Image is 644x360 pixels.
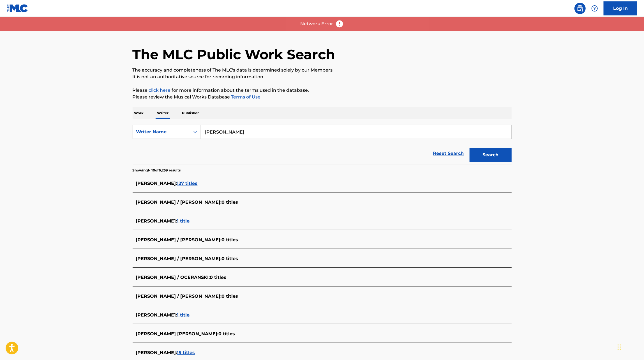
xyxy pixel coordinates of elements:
[181,107,201,119] p: Publisher
[133,107,146,119] p: Work
[591,5,598,12] img: help
[133,46,335,63] h1: The MLC Public Work Search
[149,88,171,93] a: click here
[7,4,28,12] img: MLC Logo
[222,237,238,242] span: 0 titles
[133,74,512,80] p: It is not an authoritative source for recording information.
[222,293,238,299] span: 0 titles
[136,293,222,299] span: [PERSON_NAME] / [PERSON_NAME] :
[430,147,467,160] a: Reset Search
[136,275,210,280] span: [PERSON_NAME] / OCERANSKI :
[133,67,512,74] p: The accuracy and completeness of The MLC's data is determined solely by our Members.
[136,350,177,355] span: [PERSON_NAME] :
[577,5,583,12] img: search
[300,20,333,27] p: Network Error
[616,333,644,360] div: Widget de chat
[210,275,227,280] span: 0 titles
[335,20,344,28] img: error
[222,256,238,261] span: 0 titles
[230,94,261,100] a: Terms of Use
[136,256,222,261] span: [PERSON_NAME] / [PERSON_NAME] :
[616,333,644,360] iframe: Chat Widget
[618,339,621,356] div: Arrastrar
[177,218,190,224] span: 1 title
[574,3,586,14] a: Public Search
[470,148,512,162] button: Search
[133,125,512,165] form: Search Form
[589,3,600,14] div: Help
[156,107,170,119] p: Writer
[219,331,235,336] span: 0 titles
[133,94,512,100] p: Please review the Musical Works Database
[133,168,181,173] p: Showing 1 - 10 of 6,259 results
[136,331,219,336] span: [PERSON_NAME] [PERSON_NAME] :
[136,129,187,135] div: Writer Name
[177,350,195,355] span: 15 titles
[136,218,177,224] span: [PERSON_NAME] :
[136,181,177,186] span: [PERSON_NAME] :
[136,237,222,242] span: [PERSON_NAME] / [PERSON_NAME] :
[177,181,198,186] span: 127 titles
[222,200,238,205] span: 0 titles
[177,312,190,318] span: 1 title
[136,200,222,205] span: [PERSON_NAME] / [PERSON_NAME] :
[604,1,637,15] a: Log In
[133,87,512,94] p: Please for more information about the terms used in the database.
[136,312,177,318] span: [PERSON_NAME] :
